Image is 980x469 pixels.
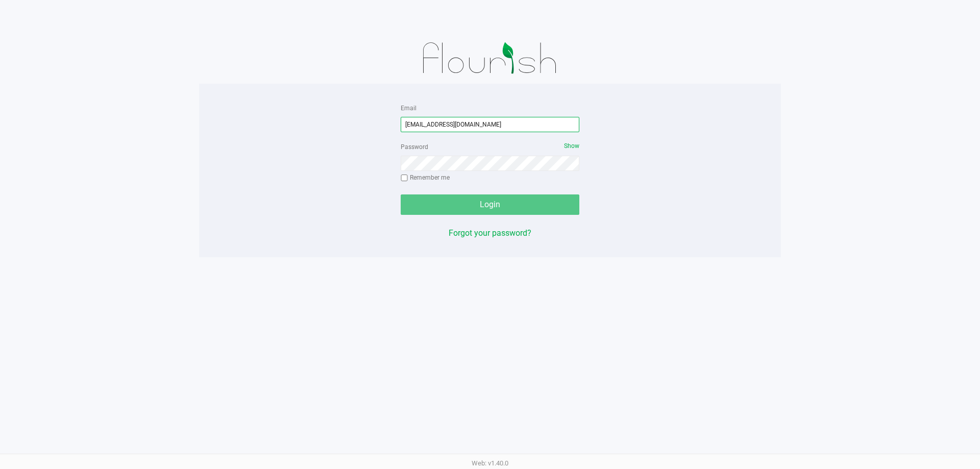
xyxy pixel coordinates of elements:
input: Remember me [401,175,408,182]
label: Password [401,142,428,152]
span: Web: v1.40.0 [472,459,508,467]
button: Forgot your password? [449,227,531,239]
label: Remember me [401,173,450,182]
label: Email [401,104,416,113]
span: Show [564,142,579,150]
